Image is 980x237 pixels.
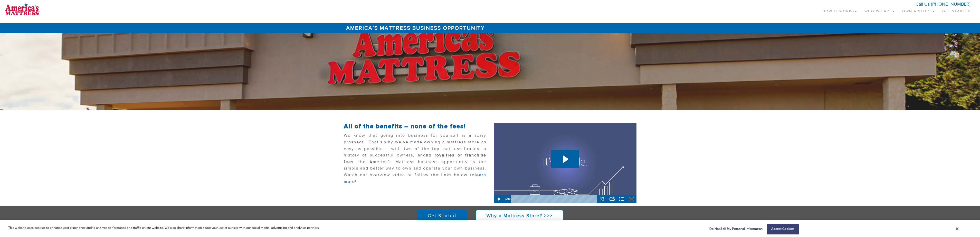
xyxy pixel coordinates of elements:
[931,1,970,7] a: [PHONE_NUMBER]
[417,210,467,222] a: Get Started
[707,224,763,234] button: Do Not Sell My Personal Information
[8,225,320,231] p: This website uses cookies to enhance user experience and to analyze performance and traffic on ou...
[344,132,486,187] p: We know that going into business for yourself is a scary prospect. That’s why we’ve made owning a...
[607,195,617,203] button: Open sharing menu
[494,195,504,203] button: Play Video
[344,172,486,184] a: learn more
[898,3,938,18] a: Own a Store
[515,195,595,203] div: Playbar
[551,150,579,168] button: Play Video: AmMatt Sleep Simple Intro Video
[916,1,930,7] span: Call Us
[344,23,636,33] h1: America’s Mattress Business Opportunity
[938,3,975,18] a: Get Started
[956,226,959,231] button: Close
[627,195,636,203] button: Fullscreen
[494,123,636,203] img: Video Thumbnail
[511,195,597,203] div: Chapter Markers
[487,213,553,219] strong: Why a Mattress Store? >>>
[344,153,486,164] strong: no royalties or franchise fees
[767,224,799,234] button: Accept Cookies
[861,3,898,18] a: Who We Are
[617,195,627,203] button: Open chapters
[819,3,861,18] a: How It Works
[5,3,40,15] img: logo
[597,195,607,203] button: Show settings menu
[476,210,563,222] a: Why a Mattress Store? >>>
[344,123,486,130] h2: All of the benefits – none of the fees!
